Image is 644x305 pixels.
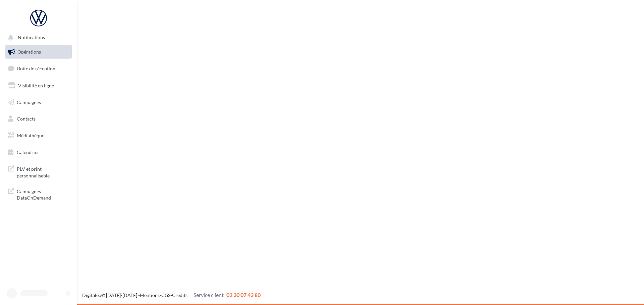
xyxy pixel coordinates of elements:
[17,149,39,155] span: Calendrier
[82,292,101,298] a: Digitaleo
[194,292,224,298] span: Service client
[17,187,69,201] span: Campagnes DataOnDemand
[4,95,73,109] a: Campagnes
[226,292,261,298] span: 02 30 07 43 80
[17,164,69,179] span: PLV et print personnalisable
[4,184,73,204] a: Campagnes DataOnDemand
[17,66,55,71] span: Boîte de réception
[17,116,36,122] span: Contacts
[82,292,261,298] span: © [DATE]-[DATE] - - -
[17,133,44,138] span: Médiathèque
[161,292,170,298] a: CGS
[4,145,73,159] a: Calendrier
[140,292,160,298] a: Mentions
[172,292,187,298] a: Crédits
[18,83,54,88] span: Visibilité en ligne
[4,79,73,93] a: Visibilité en ligne
[4,129,73,143] a: Médiathèque
[4,61,73,76] a: Boîte de réception
[17,99,41,105] span: Campagnes
[4,112,73,126] a: Contacts
[4,45,73,59] a: Opérations
[17,49,41,55] span: Opérations
[4,162,73,181] a: PLV et print personnalisable
[18,35,45,41] span: Notifications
